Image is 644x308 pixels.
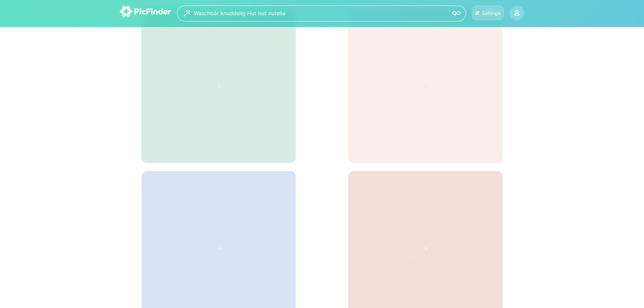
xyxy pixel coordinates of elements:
img: icon-search.svg [452,9,460,18]
img: logo-picfinder-white-transparent.svg [120,5,171,17]
img: icon-settings.svg [475,10,480,16]
button: Settings [472,5,504,20]
img: wizard.svg [184,10,190,17]
div: Settings [482,10,500,16]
